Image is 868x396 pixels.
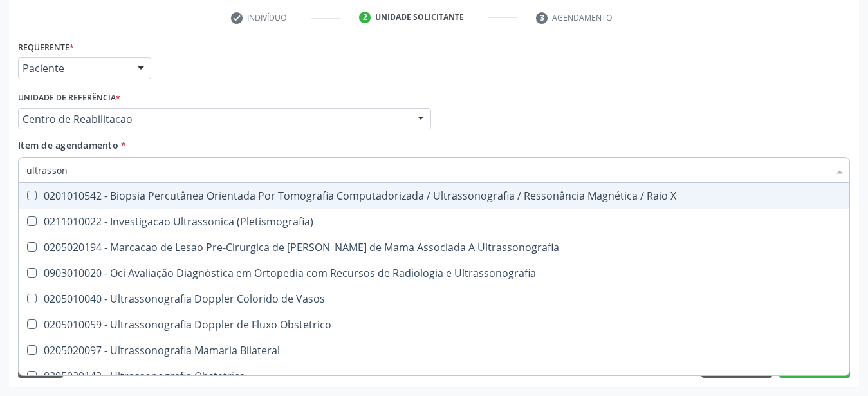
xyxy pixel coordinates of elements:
[18,88,120,108] label: Unidade de referência
[26,371,842,381] div: 0205020143 - Ultrassonografia Obstetrica
[26,294,842,304] div: 0205010040 - Ultrassonografia Doppler Colorido de Vasos
[26,242,842,252] div: 0205020194 - Marcacao de Lesao Pre-Cirurgica de [PERSON_NAME] de Mama Associada A Ultrassonografia
[26,157,829,183] input: Buscar por procedimentos
[375,12,464,23] div: Unidade solicitante
[26,268,842,278] div: 0903010020 - Oci Avaliação Diagnóstica em Ortopedia com Recursos de Radiologia e Ultrassonografia
[26,216,842,227] div: 0211010022 - Investigacao Ultrassonica (Pletismografia)
[18,37,74,57] label: Requerente
[26,319,842,330] div: 0205010059 - Ultrassonografia Doppler de Fluxo Obstetrico
[359,12,371,23] div: 2
[23,113,405,126] span: Centro de Reabilitacao
[26,191,842,201] div: 0201010542 - Biopsia Percutânea Orientada Por Tomografia Computadorizada / Ultrassonografia / Res...
[18,139,118,151] span: Item de agendamento
[26,345,842,355] div: 0205020097 - Ultrassonografia Mamaria Bilateral
[23,62,125,75] span: Paciente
